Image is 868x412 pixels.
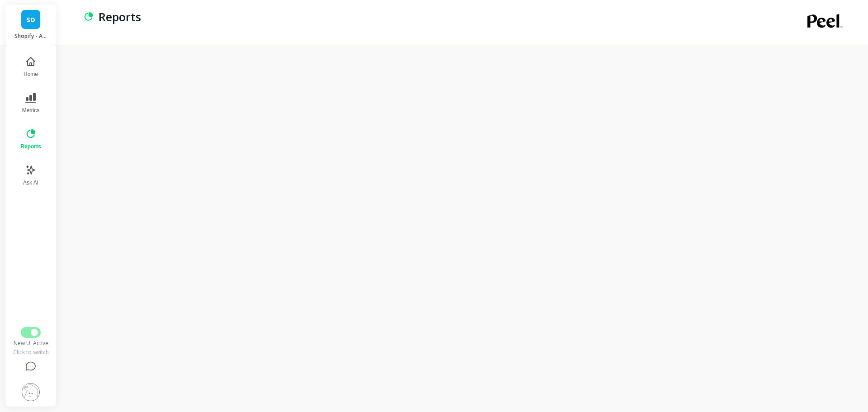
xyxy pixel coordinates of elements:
[15,123,46,156] button: Reports
[26,14,35,25] span: SD
[11,356,50,378] button: Help
[11,378,50,407] button: Settings
[15,51,46,83] button: Home
[99,9,141,24] p: Reports
[21,327,41,338] button: Switch to Legacy UI
[11,349,50,356] div: Click to switch
[15,87,46,119] button: Metrics
[11,340,50,347] div: New UI Active
[15,159,46,192] button: Ask AI
[14,33,47,40] p: Shopify - All Data
[76,63,850,394] iframe: Omni Embed
[23,179,38,186] span: Ask AI
[22,383,40,401] img: profile picture
[24,71,38,78] span: Home
[20,143,41,150] span: Reports
[22,107,40,114] span: Metrics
